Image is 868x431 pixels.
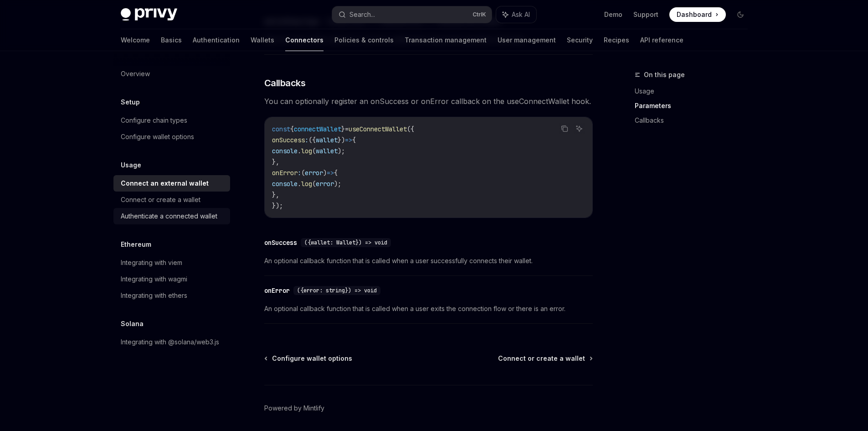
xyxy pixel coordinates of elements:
[334,180,341,188] span: );
[298,147,301,155] span: .
[498,29,556,51] a: User management
[272,136,305,144] span: onSuccess
[264,404,324,413] a: Powered by Mintlify
[327,169,334,177] span: =>
[323,169,327,177] span: )
[316,147,338,155] span: wallet
[121,68,150,79] div: Overview
[640,29,683,51] a: API reference
[272,354,352,363] span: Configure wallet options
[113,192,230,208] a: Connect or create a wallet
[635,99,755,113] a: Parameters
[264,255,593,266] span: An optional callback function that is called when a user successfully connects their wallet.
[405,29,487,51] a: Transaction management
[604,10,622,19] a: Demo
[301,169,305,177] span: (
[290,125,294,133] span: {
[272,147,298,155] span: console
[334,169,338,177] span: {
[294,125,341,133] span: connectWallet
[272,191,279,199] span: },
[285,29,324,51] a: Connectors
[308,136,316,144] span: ({
[567,29,593,51] a: Security
[512,10,530,19] span: Ask AI
[349,9,375,20] div: Search...
[345,136,352,144] span: =>
[635,113,755,128] a: Callbacks
[121,131,194,142] div: Configure wallet options
[473,11,486,18] span: Ctrl K
[559,123,570,135] button: Copy the contents from the code block
[272,202,283,210] span: });
[669,7,726,22] a: Dashboard
[635,84,755,99] a: Usage
[334,29,394,51] a: Policies & controls
[305,136,308,144] span: :
[121,8,177,21] img: dark logo
[297,287,377,294] span: ({error: string}) => void
[113,208,230,224] a: Authenticate a connected wallet
[161,29,182,51] a: Basics
[633,10,658,19] a: Support
[251,29,274,51] a: Wallets
[316,180,334,188] span: error
[113,254,230,271] a: Integrating with viem
[301,147,312,155] span: log
[349,125,407,133] span: useConnectWallet
[272,169,298,177] span: onError
[298,169,301,177] span: :
[498,354,585,363] span: Connect or create a wallet
[264,303,593,314] span: An optional callback function that is called when a user exits the connection flow or there is an...
[338,147,345,155] span: );
[304,239,387,246] span: ({wallet: Wallet}) => void
[316,136,338,144] span: wallet
[113,129,230,145] a: Configure wallet options
[113,112,230,129] a: Configure chain types
[345,125,349,133] span: =
[121,239,151,250] h5: Ethereum
[121,194,200,205] div: Connect or create a wallet
[298,180,301,188] span: .
[264,286,290,295] div: onError
[733,7,748,22] button: Toggle dark mode
[265,354,352,363] a: Configure wallet options
[121,337,219,348] div: Integrating with @solana/web3.js
[121,257,182,268] div: Integrating with viem
[121,115,187,126] div: Configure chain types
[113,271,230,287] a: Integrating with wagmi
[113,287,230,304] a: Integrating with ethers
[264,77,306,89] span: Callbacks
[121,318,144,329] h5: Solana
[407,125,414,133] span: ({
[341,125,345,133] span: }
[113,66,230,82] a: Overview
[573,123,585,135] button: Ask AI
[113,334,230,350] a: Integrating with @solana/web3.js
[305,169,323,177] span: error
[312,180,316,188] span: (
[301,180,312,188] span: log
[121,160,141,171] h5: Usage
[498,354,592,363] a: Connect or create a wallet
[332,6,492,23] button: Search...CtrlK
[677,10,712,19] span: Dashboard
[272,125,290,133] span: const
[121,29,150,51] a: Welcome
[121,211,217,222] div: Authenticate a connected wallet
[264,95,593,108] span: You can optionally register an onSuccess or onError callback on the useConnectWallet hook.
[121,97,140,108] h5: Setup
[113,175,230,192] a: Connect an external wallet
[338,136,345,144] span: })
[496,6,536,23] button: Ask AI
[272,180,298,188] span: console
[121,274,187,285] div: Integrating with wagmi
[352,136,356,144] span: {
[121,178,209,189] div: Connect an external wallet
[272,158,279,166] span: },
[312,147,316,155] span: (
[644,69,685,80] span: On this page
[193,29,240,51] a: Authentication
[264,238,297,247] div: onSuccess
[121,290,187,301] div: Integrating with ethers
